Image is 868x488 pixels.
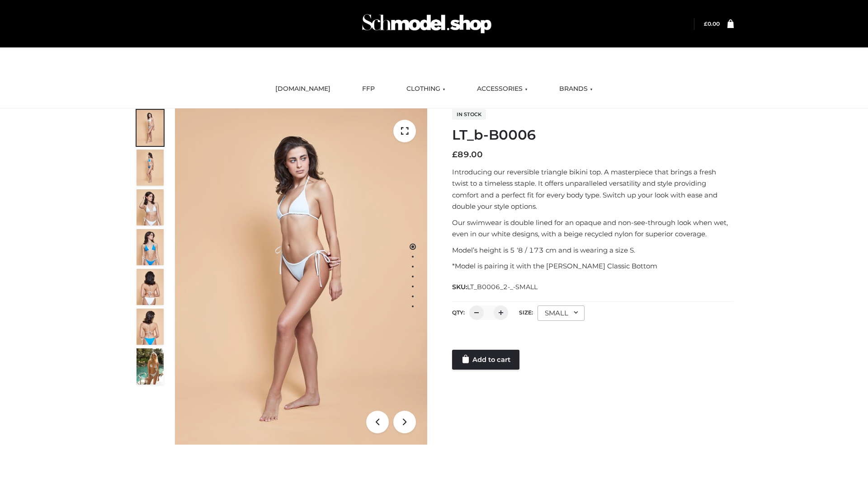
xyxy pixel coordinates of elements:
[137,150,164,186] img: ArielClassicBikiniTop_CloudNine_AzureSky_OW114ECO_2-scaled.jpg
[355,79,382,99] a: FFP
[452,150,458,160] span: £
[400,79,452,99] a: CLOTHING
[704,20,708,27] span: £
[452,350,519,370] a: Add to cart
[452,282,538,292] span: SKU:
[137,189,164,225] img: ArielClassicBikiniTop_CloudNine_AzureSky_OW114ECO_3-scaled.jpg
[467,283,538,291] span: LT_B0006_2-_-SMALL
[137,110,164,146] img: ArielClassicBikiniTop_CloudNine_AzureSky_OW114ECO_1-scaled.jpg
[452,217,734,240] p: Our swimwear is double lined for an opaque and non-see-through look when wet, even in our white d...
[137,229,164,265] img: ArielClassicBikiniTop_CloudNine_AzureSky_OW114ECO_4-scaled.jpg
[704,20,720,27] bdi: 0.00
[269,79,337,99] a: [DOMAIN_NAME]
[452,127,734,143] h1: LT_b-B0006
[470,79,534,99] a: ACCESSORIES
[359,6,495,42] img: Schmodel Admin 964
[452,244,734,256] p: Model’s height is 5 ‘8 / 173 cm and is wearing a size S.
[704,20,720,27] a: £0.00
[538,305,585,321] div: SMALL
[137,309,164,345] img: ArielClassicBikiniTop_CloudNine_AzureSky_OW114ECO_8-scaled.jpg
[452,109,486,120] span: In stock
[175,108,427,445] img: ArielClassicBikiniTop_CloudNine_AzureSky_OW114ECO_1
[137,348,164,385] img: Arieltop_CloudNine_AzureSky2.jpg
[519,309,533,316] label: Size:
[552,79,599,99] a: BRANDS
[452,309,465,316] label: QTY:
[452,260,734,272] p: *Model is pairing it with the [PERSON_NAME] Classic Bottom
[137,269,164,305] img: ArielClassicBikiniTop_CloudNine_AzureSky_OW114ECO_7-scaled.jpg
[452,150,483,160] bdi: 89.00
[452,166,734,212] p: Introducing our reversible triangle bikini top. A masterpiece that brings a fresh twist to a time...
